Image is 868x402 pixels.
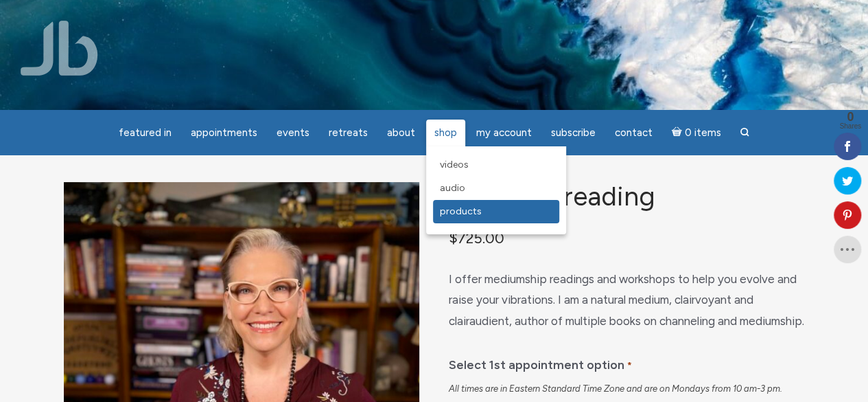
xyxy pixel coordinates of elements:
a: Videos [433,153,559,177]
a: Events [268,120,318,146]
i: Cart [672,126,685,139]
a: My Account [468,120,540,146]
a: Products [433,200,559,223]
a: Cart0 items [664,118,729,146]
span: Shop [434,126,457,139]
span: 0 items [684,128,720,138]
span: Videos [440,159,469,170]
span: I offer mediumship readings and workshops to help you evolve and raise your vibrations. I am a na... [449,272,804,328]
a: Subscribe [543,120,604,146]
span: 0 [839,111,861,123]
span: About [387,126,415,139]
span: Appointments [191,126,257,139]
span: $ [449,230,458,247]
a: Retreats [320,120,376,146]
div: All times are in Eastern Standard Time Zone and are on Mondays from 10 am-3 pm. [449,383,804,395]
bdi: 725.00 [449,230,504,247]
span: Audio [440,182,465,194]
span: Shares [839,123,861,130]
a: Shop [426,120,465,146]
span: My Account [476,126,532,139]
span: Contact [615,126,653,139]
a: Contact [607,120,661,146]
span: Events [277,126,309,139]
a: featured in [110,120,180,146]
span: featured in [119,126,172,139]
span: Retreats [329,126,368,139]
img: Jamie Butler. The Everyday Medium [21,21,98,76]
a: Appointments [183,120,266,146]
span: Subscribe [551,126,596,139]
a: About [379,120,423,146]
label: Select 1st appointment option [449,348,631,377]
h1: One Hour Reading [449,182,804,212]
a: Audio [433,177,559,200]
span: Products [440,205,482,217]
